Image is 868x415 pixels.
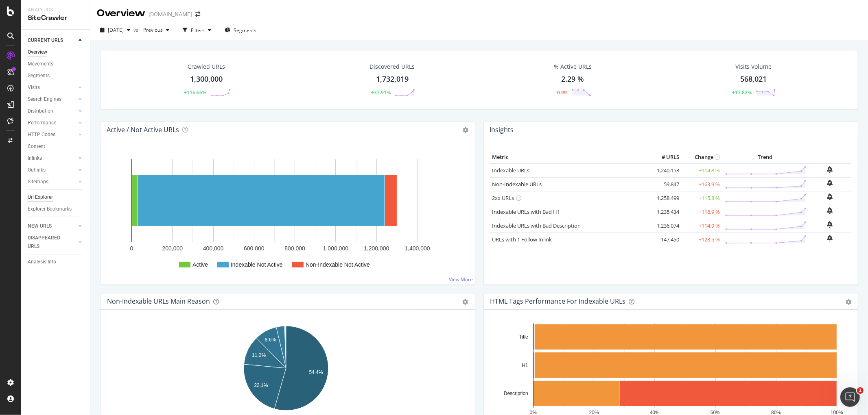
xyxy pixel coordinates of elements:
[244,245,265,252] text: 600,000
[306,261,370,268] text: Non-Indexable Not Active
[28,95,76,104] a: Search Engines
[681,205,722,219] td: +116.9 %
[449,276,473,283] a: View More
[28,258,84,266] a: Analysis Info
[28,60,84,68] a: Movements
[492,194,514,202] a: 2xx URLs
[827,207,833,214] div: bell-plus
[28,130,76,139] a: HTTP Codes
[649,163,681,178] td: 1,240,153
[371,89,391,96] div: +37.91%
[28,36,76,45] a: CURRENT URLS
[649,232,681,246] td: 147,450
[188,63,225,71] div: Crawled URLs
[28,193,53,202] div: Url Explorer
[28,130,55,139] div: HTTP Codes
[735,63,772,71] div: Visits Volume
[28,222,76,230] a: NEW URLS
[221,24,260,37] button: Segments
[28,7,83,13] div: Analytics
[556,89,567,96] div: -0.99
[28,205,72,213] div: Explorer Bookmarks
[192,261,208,268] text: Active
[28,193,84,202] a: Url Explorer
[107,124,179,135] h4: Active / Not Active URLs
[107,297,210,305] div: Non-Indexable URLs Main Reason
[827,193,833,200] div: bell-plus
[681,232,722,246] td: +128.5 %
[107,151,465,278] svg: A chart.
[252,352,266,358] text: 11.2%
[649,177,681,191] td: 59,847
[681,151,722,163] th: Change
[28,142,45,151] div: Content
[857,387,864,394] span: 1
[28,258,56,266] div: Analysis Info
[184,89,206,96] div: +116.66%
[130,245,133,252] text: 0
[231,261,283,268] text: Indexable Not Active
[490,124,514,135] h4: Insights
[28,166,46,174] div: Outlinks
[492,167,530,174] a: Indexable URLs
[562,74,584,85] div: 2.29 %
[28,154,76,163] a: Inlinks
[827,221,833,228] div: bell-plus
[309,369,323,375] text: 54.4%
[162,245,183,252] text: 200,000
[179,24,214,37] button: Filters
[28,95,61,104] div: Search Engines
[28,72,84,80] a: Segments
[28,234,76,251] a: DISAPPEARED URLS
[108,26,124,33] span: 2025 Sep. 2nd
[28,119,56,127] div: Performance
[681,177,722,191] td: +163.9 %
[28,60,53,68] div: Movements
[404,245,430,252] text: 1,400,000
[649,219,681,232] td: 1,236,074
[503,391,528,396] text: Description
[284,245,305,252] text: 800,000
[681,163,722,178] td: +114.8 %
[490,297,626,305] div: HTML Tags Performance for Indexable URLs
[28,13,83,23] div: SiteCrawler
[840,387,860,407] iframe: Intercom live chat
[522,363,528,368] text: H1
[28,154,42,163] div: Inlinks
[97,24,133,37] button: [DATE]
[28,119,76,127] a: Performance
[649,205,681,219] td: 1,235,434
[827,166,833,173] div: bell-plus
[265,337,276,343] text: 8.6%
[492,180,542,188] a: Non-Indexable URLs
[190,74,223,85] div: 1,300,000
[490,151,649,163] th: Metric
[681,219,722,232] td: +114.9 %
[28,72,50,80] div: Segments
[140,24,173,37] button: Previous
[649,151,681,163] th: # URLS
[28,83,76,92] a: Visits
[140,26,163,33] span: Previous
[376,74,409,85] div: 1,732,019
[28,234,69,251] div: DISAPPEARED URLS
[28,107,53,115] div: Distribution
[323,245,348,252] text: 1,000,000
[463,127,469,133] i: Options
[191,27,205,34] div: Filters
[722,151,809,163] th: Trend
[827,235,833,241] div: bell-plus
[554,63,592,71] div: % Active URLs
[28,178,48,186] div: Sitemaps
[28,142,84,151] a: Content
[827,180,833,186] div: bell-plus
[28,48,47,56] div: Overview
[133,26,140,33] span: vs
[732,89,752,96] div: +17.82%
[28,178,76,186] a: Sitemaps
[28,83,40,92] div: Visits
[28,222,52,230] div: NEW URLS
[28,205,84,213] a: Explorer Bookmarks
[195,11,200,17] div: arrow-right-arrow-left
